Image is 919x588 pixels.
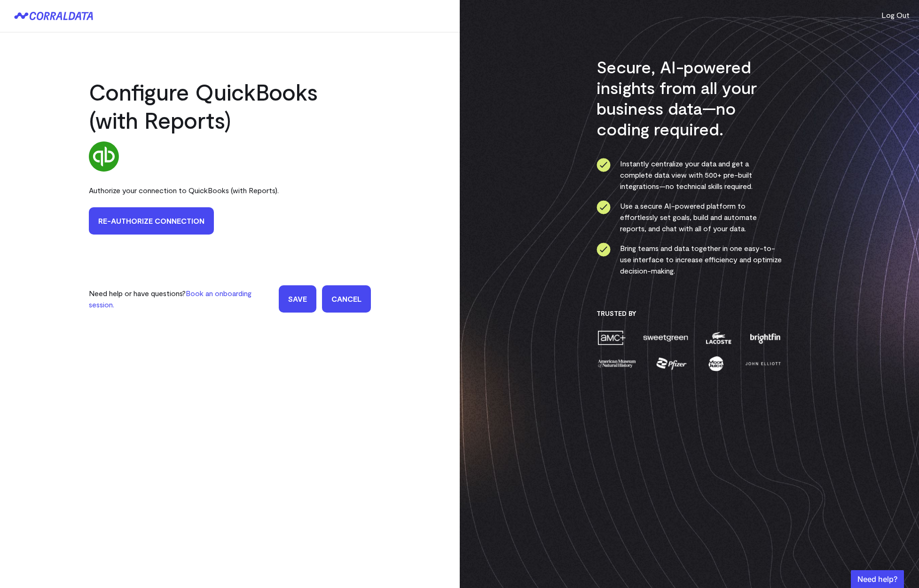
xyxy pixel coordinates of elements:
[597,243,782,276] li: Bring teams and data together in one easy-to-use interface to increase efficiency and optimize de...
[597,158,611,172] img: ico-check-circle-4b19435c.svg
[89,288,273,310] p: Need help or have questions?
[744,355,782,372] img: john-elliott-25751c40.png
[597,329,627,346] img: amc-0b11a8f1.png
[597,200,782,234] li: Use a secure AI-powered platform to effortlessly set goals, build and automate reports, and chat ...
[707,355,725,372] img: moon-juice-c312e729.png
[89,179,371,202] div: Authorize your connection to QuickBooks (with Reports).
[597,158,782,192] li: Instantly centralize your data and get a complete data view with 500+ pre-built integrations—no t...
[642,329,689,346] img: sweetgreen-1d1fb32c.png
[89,78,371,134] h2: Configure QuickBooks (with Reports)
[597,243,611,257] img: ico-check-circle-4b19435c.svg
[597,355,637,372] img: amnh-5afada46.png
[881,9,910,21] button: Log Out
[89,207,214,235] a: Re-authorize Connection
[279,285,316,313] input: Save
[655,355,688,372] img: pfizer-e137f5fc.png
[89,141,119,172] img: quickbooks-67797952.svg
[748,329,782,346] img: brightfin-a251e171.png
[597,200,611,214] img: ico-check-circle-4b19435c.svg
[597,56,782,139] h3: Secure, AI-powered insights from all your business data—no coding required.
[322,285,371,313] a: Cancel
[705,329,732,346] img: lacoste-7a6b0538.png
[597,309,782,318] h3: Trusted By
